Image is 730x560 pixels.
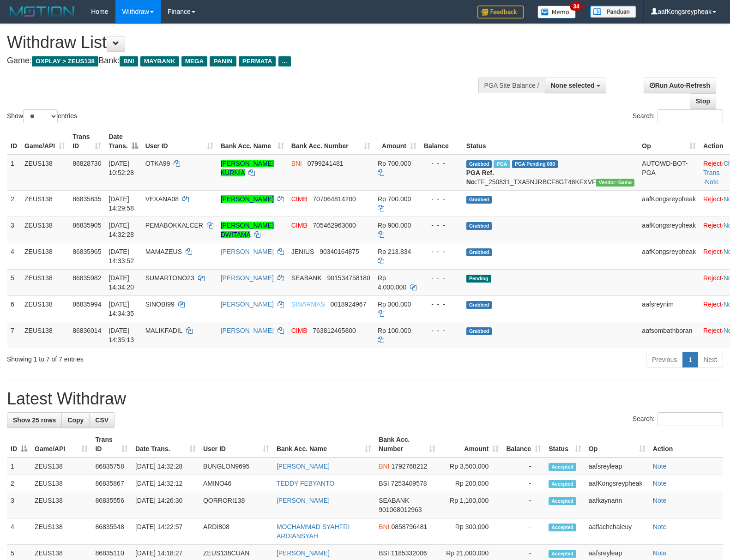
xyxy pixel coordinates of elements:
[653,523,667,530] a: Note
[502,475,545,492] td: -
[21,190,69,217] td: ZEUS138
[463,128,639,155] th: Status
[545,78,606,93] button: None selected
[502,458,545,475] td: -
[91,431,132,458] th: Trans ID: activate to sort column ascending
[378,327,411,334] span: Rp 100.000
[142,128,217,155] th: User ID: activate to sort column ascending
[378,222,411,229] span: Rp 900.000
[379,480,389,487] span: BSI
[466,248,492,256] span: Grabbed
[477,6,524,18] img: Feedback.jpg
[478,78,545,93] div: PGA Site Balance /
[67,416,84,424] span: Copy
[277,480,334,487] a: TEDDY FEBYANTO
[21,243,69,269] td: ZEUS138
[31,458,91,475] td: ZEUS138
[145,301,175,308] span: SINOBI99
[145,248,182,255] span: MAMAZEUS
[585,475,649,492] td: aafKongsreypheak
[199,475,273,492] td: AMINO46
[502,431,545,458] th: Balance: activate to sort column ascending
[181,56,208,66] span: MEGA
[291,248,314,255] span: JENIUS
[424,194,459,204] div: - - -
[95,416,109,424] span: CSV
[278,56,291,66] span: ...
[7,56,477,66] h4: Game: Bank:
[61,412,90,428] a: Copy
[466,160,492,168] span: Grabbed
[644,78,716,93] a: Run Auto-Refresh
[653,497,667,504] a: Note
[7,351,297,364] div: Showing 1 to 7 of 7 entries
[72,274,101,282] span: 86835982
[313,195,356,203] span: Copy 707064814200 to clipboard
[378,160,411,167] span: Rp 700.000
[379,497,409,504] span: SEABANK
[132,518,199,545] td: [DATE] 14:22:57
[585,492,649,518] td: aafkaynarin
[649,431,723,458] th: Action
[72,160,101,167] span: 86828730
[646,352,683,367] a: Previous
[327,274,370,282] span: Copy 901534758180 to clipboard
[378,301,411,308] span: Rp 300.000
[23,109,58,123] select: Showentries
[69,128,105,155] th: Trans ID: activate to sort column ascending
[638,322,700,348] td: aafsombathboran
[379,463,389,470] span: BNI
[31,518,91,545] td: ZEUS138
[132,431,199,458] th: Date Trans.: activate to sort column ascending
[682,352,698,367] a: 1
[291,274,322,282] span: SEABANK
[466,327,492,335] span: Grabbed
[91,492,132,518] td: 86835556
[330,301,366,308] span: Copy 0018924967 to clipboard
[221,274,274,282] a: [PERSON_NAME]
[308,160,344,167] span: Copy 0799241481 to clipboard
[658,412,723,426] input: Search:
[145,327,182,334] span: MALIKFADIL
[638,155,700,191] td: AUTOWD-BOT-PGA
[277,463,330,470] a: [PERSON_NAME]
[291,327,308,334] span: CIMB
[424,247,459,256] div: - - -
[7,322,21,348] td: 7
[570,2,582,11] span: 34
[288,128,374,155] th: Bank Acc. Number: activate to sort column ascending
[424,221,459,230] div: - - -
[703,301,722,308] a: Reject
[313,222,356,229] span: Copy 705462963000 to clipboard
[378,195,411,203] span: Rp 700.000
[391,480,427,487] span: Copy 7253409578 to clipboard
[7,412,62,428] a: Show 25 rows
[391,463,427,470] span: Copy 1792768212 to clipboard
[273,431,375,458] th: Bank Acc. Name: activate to sort column ascending
[703,274,722,282] a: Reject
[374,128,420,155] th: Amount: activate to sort column ascending
[439,518,502,545] td: Rp 300,000
[199,458,273,475] td: BUNGLON9695
[638,217,700,243] td: aafKongsreypheak
[502,518,545,545] td: -
[703,222,722,229] a: Reject
[658,109,723,123] input: Search:
[703,195,722,203] a: Reject
[145,160,170,167] span: OTKA99
[466,301,492,309] span: Grabbed
[91,475,132,492] td: 86835867
[420,128,463,155] th: Balance
[109,160,134,176] span: [DATE] 10:52:28
[391,549,427,557] span: Copy 1185332006 to clipboard
[439,431,502,458] th: Amount: activate to sort column ascending
[424,326,459,335] div: - - -
[7,475,31,492] td: 2
[313,327,356,334] span: Copy 763812465800 to clipboard
[439,475,502,492] td: Rp 200,000
[7,269,21,295] td: 5
[109,327,134,343] span: [DATE] 14:35:13
[7,109,77,123] label: Show entries
[132,458,199,475] td: [DATE] 14:32:28
[378,274,406,291] span: Rp 4.000.000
